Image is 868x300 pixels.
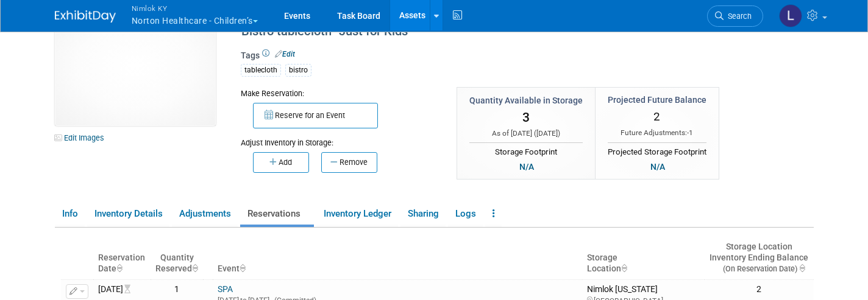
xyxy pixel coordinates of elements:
button: Add [253,152,309,173]
button: Remove [321,152,377,173]
img: Luc Schaefer [779,4,802,27]
div: Projected Storage Footprint [608,142,706,158]
th: Storage LocationInventory Ending Balance (On Reservation Date) : activate to sort column ascending [705,237,813,279]
th: Event : activate to sort column ascending [213,237,582,279]
div: Future Adjustments: [608,128,706,138]
div: tablecloth [241,64,281,77]
a: SPA [218,284,233,294]
a: Sharing [400,203,446,225]
span: (On Reservation Date) [713,264,797,273]
a: Inventory Details [87,203,169,225]
div: 2 [710,284,808,295]
div: As of [DATE] ( ) [469,128,583,139]
div: N/A [516,160,538,173]
th: ReservationDate : activate to sort column ascending [93,237,151,279]
div: Storage Footprint [469,142,583,158]
a: Search [707,5,763,27]
span: 3 [522,110,530,125]
button: Reserve for an Event [253,103,378,128]
div: Quantity Available in Storage [469,94,583,106]
div: Make Reservation: [241,87,438,99]
span: [DATE] [536,129,558,138]
span: Search [724,12,752,21]
a: Edit Images [55,130,109,145]
div: Tags [241,49,741,85]
img: ExhibitDay [55,10,116,23]
th: Storage Location : activate to sort column ascending [582,237,705,279]
div: N/A [647,160,669,173]
a: Reservations [240,203,314,225]
span: Nimlok KY [132,2,258,15]
img: View Images [55,4,216,126]
span: -1 [687,128,693,137]
a: Inventory Ledger [316,203,398,225]
th: Quantity&nbsp;&nbsp;&nbsp;Reserved : activate to sort column ascending [151,237,203,279]
a: Edit [275,50,295,58]
div: Projected Future Balance [608,94,706,106]
a: Logs [448,203,483,225]
div: bistro [285,64,311,77]
i: Future Date [124,285,137,293]
a: Info [55,203,85,225]
div: Adjust Inventory in Storage: [241,128,438,148]
span: 2 [653,110,660,124]
a: Adjustments [172,203,238,225]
